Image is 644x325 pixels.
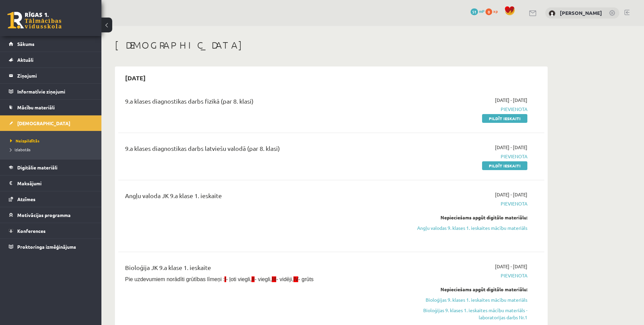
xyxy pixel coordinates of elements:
[9,115,93,131] a: [DEMOGRAPHIC_DATA]
[9,207,93,223] a: Motivācijas programma
[9,239,93,254] a: Proktoringa izmēģinājums
[400,307,527,321] a: Bioloģijas 9. klases 1. ieskaites mācību materiāls - laboratorijas darbs Nr.1
[485,8,492,15] span: 0
[9,175,93,191] a: Maksājumi
[252,276,255,282] span: II
[125,191,390,204] div: Angļu valoda JK 9.a klase 1. ieskaite
[17,41,34,47] span: Sākums
[17,175,93,191] legend: Maksājumi
[17,196,35,202] span: Atzīmes
[493,8,498,14] span: xp
[17,228,46,234] span: Konferences
[125,97,390,109] div: 9.a klases diagnostikas darbs fizikā (par 8. klasi)
[10,138,40,143] span: Neizpildītās
[471,8,478,15] span: 51
[9,100,93,115] a: Mācību materiāli
[495,144,527,151] span: [DATE] - [DATE]
[17,68,93,83] legend: Ziņojumi
[471,8,484,14] a: 51 mP
[125,263,390,275] div: Bioloģija JK 9.a klase 1. ieskaite
[125,276,314,282] span: Pie uzdevumiem norādīti grūtības līmeņi : - ļoti viegli, - viegli, - vidēji, - grūts
[125,144,390,156] div: 9.a klases diagnostikas darbs latviešu valodā (par 8. klasi)
[17,84,93,99] legend: Informatīvie ziņojumi
[400,106,527,113] span: Pievienota
[495,263,527,270] span: [DATE] - [DATE]
[485,8,501,14] a: 0 xp
[17,120,70,126] span: [DEMOGRAPHIC_DATA]
[17,57,33,63] span: Aktuāli
[10,146,95,153] a: Izlabotās
[400,214,527,221] div: Nepieciešams apgūt digitālo materiālu:
[400,272,527,279] span: Pievienota
[9,223,93,239] a: Konferences
[9,191,93,207] a: Atzīmes
[482,161,527,170] a: Pildīt ieskaiti
[400,296,527,303] a: Bioloģijas 9. klases 1. ieskaites mācību materiāls
[9,52,93,67] a: Aktuāli
[17,212,71,218] span: Motivācijas programma
[479,8,484,14] span: mP
[400,224,527,232] a: Angļu valodas 9. klases 1. ieskaites mācību materiāls
[400,200,527,207] span: Pievienota
[9,36,93,52] a: Sākums
[10,147,30,152] span: Izlabotās
[224,276,226,282] span: I
[400,286,527,293] div: Nepieciešams apgūt digitālo materiālu:
[495,191,527,198] span: [DATE] - [DATE]
[17,104,55,110] span: Mācību materiāli
[482,114,527,123] a: Pildīt ieskaiti
[9,68,93,83] a: Ziņojumi
[115,39,548,51] h1: [DEMOGRAPHIC_DATA]
[10,138,95,144] a: Neizpildītās
[400,153,527,160] span: Pievienota
[293,276,298,282] span: IV
[7,12,62,29] a: Rīgas 1. Tālmācības vidusskola
[272,276,276,282] span: III
[9,160,93,175] a: Digitālie materiāli
[495,97,527,104] span: [DATE] - [DATE]
[560,9,602,16] a: [PERSON_NAME]
[9,84,93,99] a: Informatīvie ziņojumi
[118,70,152,86] h2: [DATE]
[17,244,76,250] span: Proktoringa izmēģinājums
[549,10,555,17] img: Dāvis Bezpaļčikovs
[17,164,57,170] span: Digitālie materiāli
